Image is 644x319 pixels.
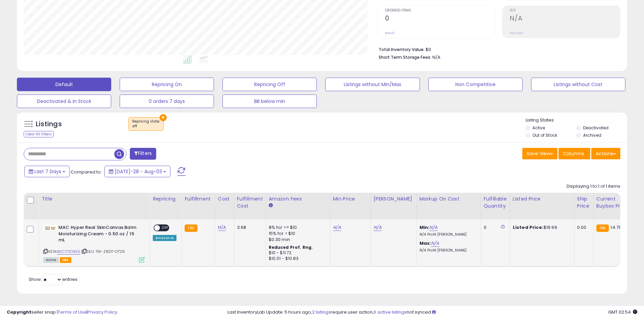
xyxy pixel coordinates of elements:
div: Min Price [333,195,368,203]
span: Repricing state : [132,119,160,129]
div: Ship Price [577,195,591,210]
b: Max: [420,240,431,246]
img: 21TC9Vqhu3L._SL40_.jpg [43,225,57,231]
a: N/A [429,224,437,231]
div: off [132,124,160,129]
div: Last InventoryLab Update: 5 hours ago, require user action, not synced. [228,309,637,316]
span: OFF [160,225,171,231]
div: $10.01 - $10.83 [269,256,325,262]
span: FBA [60,257,71,263]
button: Deactivated & In Stock [17,95,111,108]
span: Last 7 Days [34,168,61,175]
div: Listed Price [513,195,571,203]
span: 2025-08-11 02:54 GMT [608,309,637,315]
label: Archived [583,132,601,138]
button: Filters [130,148,156,160]
div: $0.30 min [269,237,325,243]
div: Current Buybox Price [596,195,631,210]
div: Cost [218,195,231,203]
span: 14.79 [611,224,621,231]
h2: N/A [510,15,620,24]
button: Repricing Off [222,78,317,91]
a: N/A [374,224,382,231]
p: N/A Profit [PERSON_NAME] [420,232,476,237]
button: Listings without Min/Max [325,78,420,91]
div: Title [42,195,147,203]
div: Repricing [153,195,179,203]
div: Amazon AI [153,235,176,241]
div: 0.00 [577,224,588,231]
div: 0 [484,224,505,231]
a: N/A [431,240,439,247]
button: × [160,114,167,121]
button: Last 7 Days [24,166,70,177]
button: Actions [591,148,620,159]
span: Compared to: [71,169,102,175]
span: Show: entries [29,276,77,283]
button: Save View [522,148,557,159]
div: [PERSON_NAME] [374,195,414,203]
div: Amazon Fees [269,195,327,203]
button: Repricing On [120,78,214,91]
a: N/A [333,224,341,231]
div: ASIN: [43,224,145,262]
b: Short Term Storage Fees: [379,54,431,60]
span: Columns [563,150,584,157]
button: [DATE]-28 - Aug-03 [104,166,170,177]
div: $10 - $11.72 [269,250,325,256]
a: Privacy Policy [88,309,117,315]
div: 15% for > $10 [269,231,325,237]
b: Listed Price: [513,224,544,231]
small: Prev: N/A [510,31,523,35]
span: | SKU: TW-Z8DT-OT29 [81,249,125,254]
div: 3.68 [237,224,261,231]
a: B0C1T3D9K5 [57,249,80,255]
span: [DATE]-28 - Aug-03 [115,168,162,175]
div: Markup on Cost [420,195,478,203]
span: N/A [432,54,440,60]
b: Min: [420,224,430,231]
div: seller snap | | [7,309,117,316]
small: Amazon Fees. [269,203,273,209]
h2: 0 [385,15,495,24]
label: Out of Stock [532,132,557,138]
div: 8% for <= $10 [269,224,325,231]
button: BB below min [222,95,317,108]
button: Default [17,78,111,91]
div: Fulfillable Quantity [484,195,507,210]
div: $19.99 [513,224,569,231]
button: Listings without Cost [531,78,625,91]
div: Displaying 1 to 1 of 1 items [567,183,620,190]
span: ROI [510,9,620,12]
h5: Listings [36,119,62,129]
th: The percentage added to the cost of goods (COGS) that forms the calculator for Min & Max prices. [416,193,481,219]
label: Deactivated [583,125,609,131]
div: Clear All Filters [24,131,54,137]
span: All listings currently available for purchase on Amazon [43,257,59,263]
a: Terms of Use [58,309,87,315]
p: N/A Profit [PERSON_NAME] [420,248,476,253]
small: Prev: 0 [385,31,395,35]
li: $0 [379,45,615,53]
button: Columns [558,148,590,159]
b: Reduced Prof. Rng. [269,244,313,250]
span: Ordered Items [385,9,495,12]
p: Listing States: [526,117,627,124]
b: Total Inventory Value: [379,47,425,52]
strong: Copyright [7,309,31,315]
label: Active [532,125,545,131]
a: 6 active listings [374,309,407,315]
small: FBA [596,224,609,232]
a: N/A [218,224,226,231]
a: 2 listings [312,309,331,315]
div: Fulfillment [185,195,212,203]
button: 0 orders 7 days [120,95,214,108]
b: MAC Hyper Real SkinCanvas Balm Moisturizing Cream - 0.50 oz / 15 mL [58,224,141,245]
div: Fulfillment Cost [237,195,263,210]
button: Non Competitive [428,78,523,91]
small: FBA [185,224,197,232]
